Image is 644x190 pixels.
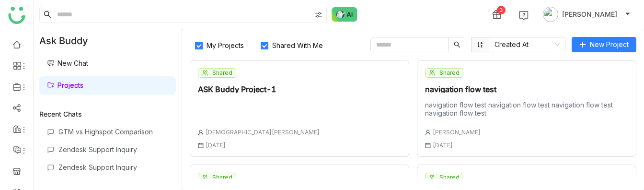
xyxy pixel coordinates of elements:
[206,129,320,136] span: [DEMOGRAPHIC_DATA][PERSON_NAME]
[433,142,453,149] span: [DATE]
[203,41,248,49] span: My Projects
[212,173,232,182] span: Shared
[315,11,322,19] img: search-type.svg
[39,110,176,118] div: Recent Chats
[58,128,168,136] div: GTM vs Highspot Comparison
[58,145,168,154] div: Zendesk Support Inquiry
[332,7,357,22] img: ask-buddy-normal.svg
[206,142,226,149] span: [DATE]
[572,37,636,52] button: New Project
[543,7,558,22] img: avatar
[590,39,629,50] span: New Project
[562,9,617,20] span: [PERSON_NAME]
[439,69,460,77] span: Shared
[212,69,232,77] span: Shared
[58,163,168,171] div: Zendesk Support Inquiry
[433,129,481,136] span: [PERSON_NAME]
[439,173,460,182] span: Shared
[497,6,506,14] div: 3
[519,11,529,20] img: help.svg
[47,59,88,67] a: New Chat
[425,85,628,93] div: navigation flow test
[47,81,83,89] a: Projects
[8,7,25,24] img: logo
[34,29,182,52] div: Ask Buddy
[198,85,320,93] div: ASK Buddy Project-1
[541,7,632,22] button: [PERSON_NAME]
[494,37,560,52] nz-select-item: Created At
[268,41,327,49] span: Shared With Me
[425,101,628,117] div: navigation flow test navigation flow test navigation flow test navigation flow test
